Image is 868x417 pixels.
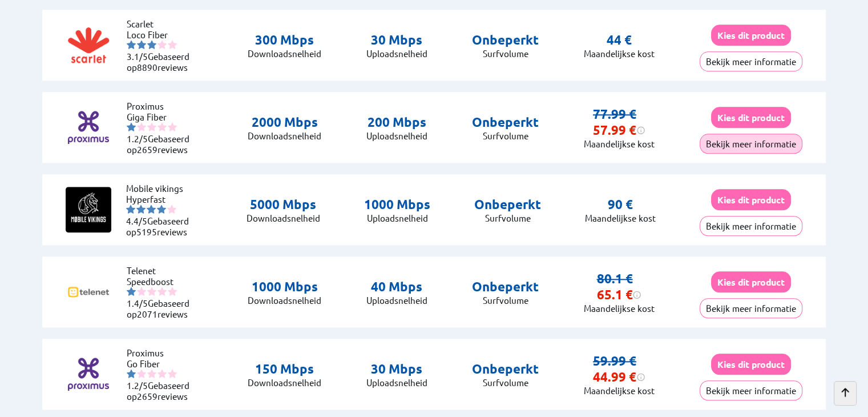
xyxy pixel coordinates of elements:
[127,101,195,111] li: Proximus
[711,271,791,292] button: Kies dit product
[127,287,136,296] img: starnr1
[700,298,802,318] button: Bekijk meer informatie
[472,48,539,59] p: Surfvolume
[136,226,157,237] span: 5195
[147,122,156,131] img: starnr3
[137,62,158,73] span: 8890
[364,197,430,212] p: 1000 Mbps
[127,29,195,40] li: Loco Fiber
[168,287,177,296] img: starnr5
[137,144,158,155] span: 2659
[137,391,158,402] span: 2659
[366,377,427,388] p: Uploadsnelheid
[585,212,656,223] p: Maandelijkse kost
[596,287,641,303] div: 65.1 €
[137,122,146,131] img: starnr2
[158,369,167,378] img: starnr4
[248,114,321,130] p: 2000 Mbps
[584,138,655,149] p: Maandelijkse kost
[472,361,539,377] p: Onbeperkt
[147,287,156,296] img: starnr3
[711,354,791,375] button: Kies dit product
[584,385,655,396] p: Maandelijkse kost
[711,359,791,370] a: Kies dit product
[147,205,156,214] img: starnr3
[474,212,541,223] p: Surfvolume
[136,205,146,214] img: starnr2
[158,40,167,49] img: starnr4
[126,215,195,237] li: Gebaseerd op reviews
[158,122,167,131] img: starnr4
[157,205,166,214] img: starnr4
[248,130,321,141] p: Downloadsnelheid
[247,197,320,212] p: 5000 Mbps
[137,308,158,319] span: 2071
[584,303,655,314] p: Maandelijkse kost
[248,279,321,295] p: 1000 Mbps
[711,25,791,46] button: Kies dit product
[474,197,541,212] p: Onbeperkt
[711,276,791,287] a: Kies dit product
[127,111,195,122] li: Giga Fiber
[700,380,802,400] button: Bekijk meer informatie
[366,279,427,295] p: 40 Mbps
[607,32,632,48] p: 44 €
[472,279,539,295] p: Onbeperkt
[472,32,539,48] p: Onbeperkt
[711,112,791,123] a: Kies dit product
[366,48,427,59] p: Uploadsnelheid
[126,205,135,214] img: starnr1
[700,56,802,67] a: Bekijk meer informatie
[700,303,802,314] a: Bekijk meer informatie
[472,114,539,130] p: Onbeperkt
[700,220,802,231] a: Bekijk meer informatie
[248,32,321,48] p: 300 Mbps
[632,290,641,299] img: information
[593,106,636,122] s: 77.99 €
[127,276,195,287] li: Speedboost
[366,295,427,306] p: Uploadsnelheid
[127,358,195,369] li: Go Fiber
[127,40,136,49] img: starnr1
[364,212,430,223] p: Uploadsnelheid
[366,32,427,48] p: 30 Mbps
[126,183,195,194] li: Mobile vikings
[66,105,111,150] img: Logo of Proximus
[127,347,195,358] li: Proximus
[127,18,195,29] li: Scarlet
[127,133,148,144] span: 1.2/5
[608,197,633,212] p: 90 €
[247,212,320,223] p: Downloadsnelheid
[711,194,791,205] a: Kies dit product
[248,377,321,388] p: Downloadsnelheid
[127,298,148,308] span: 1.4/5
[700,138,802,149] a: Bekijk meer informatie
[127,265,195,276] li: Telenet
[127,298,195,319] li: Gebaseerd op reviews
[127,380,148,391] span: 1.2/5
[66,269,111,315] img: Logo of Telenet
[700,385,802,396] a: Bekijk meer informatie
[248,295,321,306] p: Downloadsnelheid
[248,361,321,377] p: 150 Mbps
[593,369,645,385] div: 44.99 €
[472,130,539,141] p: Surfvolume
[700,51,802,71] button: Bekijk meer informatie
[167,205,176,214] img: starnr5
[127,133,195,155] li: Gebaseerd op reviews
[168,40,177,49] img: starnr5
[127,380,195,402] li: Gebaseerd op reviews
[366,361,427,377] p: 30 Mbps
[584,48,655,59] p: Maandelijkse kost
[127,51,148,62] span: 3.1/5
[168,122,177,131] img: starnr5
[711,107,791,128] button: Kies dit product
[137,40,146,49] img: starnr2
[66,22,111,68] img: Logo of Scarlet
[147,369,156,378] img: starnr3
[147,40,156,49] img: starnr3
[126,215,147,226] span: 4.4/5
[66,187,111,232] img: Logo of Mobile vikings
[248,48,321,59] p: Downloadsnelheid
[593,122,645,138] div: 57.99 €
